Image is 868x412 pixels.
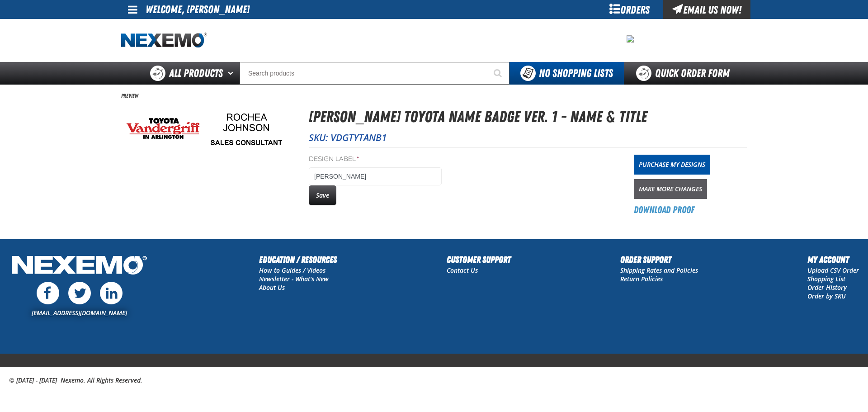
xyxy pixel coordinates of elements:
[9,253,150,279] img: Nexemo Logo
[634,179,707,199] a: Make More Changes
[447,253,511,266] h2: Customer Support
[259,253,337,266] h2: Education / Resources
[807,292,846,300] a: Order by SKU
[634,155,710,175] a: Purchase My Designs
[32,308,127,317] a: [EMAIL_ADDRESS][DOMAIN_NAME]
[309,185,336,205] button: Save
[634,204,694,216] a: Download Proof
[169,65,223,81] span: All Products
[309,155,442,164] label: Design Label
[240,62,509,85] input: Search
[121,33,207,48] a: Home
[259,266,325,275] a: How to Guides / Videos
[121,105,293,152] img: VDGTytaNB1-VDGTytaNB12.75x0.75-1757086240-68bb0220400ab193141653.jpg
[225,62,240,85] button: Open All Products pages
[807,275,845,283] a: Shopping List
[447,266,478,275] a: Contact Us
[309,105,747,129] h1: [PERSON_NAME] Toyota Name Badge Ver. 1 - Name & Title
[620,253,698,266] h2: Order Support
[620,266,698,275] a: Shipping Rates and Policies
[259,275,329,283] a: Newsletter - What's New
[509,62,624,85] button: You do not have available Shopping Lists. Open to Create a New List
[620,275,663,283] a: Return Policies
[807,283,847,292] a: Order History
[539,67,613,80] span: No Shopping Lists
[807,253,859,266] h2: My Account
[309,131,387,144] span: SKU: VDGTYTANB1
[807,266,859,275] a: Upload CSV Order
[487,62,509,85] button: Start Searching
[259,283,285,292] a: About Us
[309,167,442,185] input: Design Label
[121,33,207,48] img: Nexemo logo
[121,92,138,99] span: Preview
[627,35,634,43] img: 2478c7e4e0811ca5ea97a8c95d68d55a.jpeg
[624,62,746,85] a: Quick Order Form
